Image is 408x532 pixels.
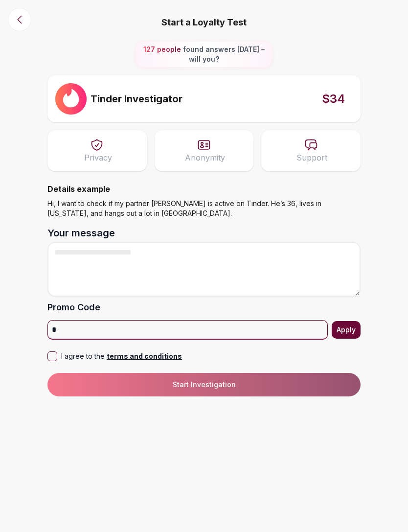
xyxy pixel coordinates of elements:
p: I agree to the [61,351,182,361]
img: 92652885-6ea9-48b0-8163-3da6023238f1 [55,83,87,115]
label: Promo Code [47,301,361,314]
p: Anonymity [185,152,225,163]
span: $34 [322,91,345,107]
h4: Details example [47,183,361,195]
span: 127 people [143,45,181,53]
p: terms and conditions [105,351,182,361]
p: Privacy [84,152,112,163]
p: Support [296,152,327,163]
button: Apply [332,321,361,339]
span: found answers [DATE] – will you? [183,45,265,63]
p: Start a Loyalty Test [47,16,361,29]
label: Your message [47,226,361,240]
span: Tinder Investigator [91,92,182,106]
